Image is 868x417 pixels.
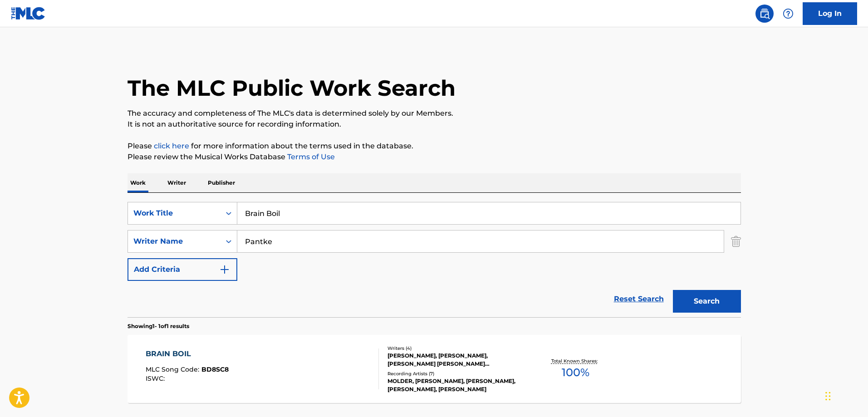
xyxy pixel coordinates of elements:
[387,352,525,368] div: [PERSON_NAME], [PERSON_NAME], [PERSON_NAME] [PERSON_NAME] [PERSON_NAME]
[128,258,237,281] button: Add Criteria
[128,335,741,403] a: BRAIN BOILMLC Song Code:BD8SC8ISWC:Writers (4)[PERSON_NAME], [PERSON_NAME], [PERSON_NAME] [PERSON...
[146,374,167,383] span: ISWC :
[133,236,215,247] div: Writer Name
[759,8,770,19] img: search
[128,202,741,317] form: Search Form
[205,173,238,192] p: Publisher
[803,2,857,25] a: Log In
[128,322,189,330] p: Showing 1 - 1 of 1 results
[128,108,741,119] p: The accuracy and completeness of The MLC's data is determined solely by our Members.
[128,173,148,192] p: Work
[146,365,201,373] span: MLC Song Code :
[201,365,229,373] span: BD8SC8
[128,119,741,130] p: It is not an authoritative source for recording information.
[133,208,215,219] div: Work Title
[387,377,525,393] div: MOLDER, [PERSON_NAME], [PERSON_NAME], [PERSON_NAME], [PERSON_NAME]
[823,373,868,417] iframe: Chat Widget
[154,142,189,150] a: click here
[779,5,797,23] div: Help
[128,74,456,102] h1: The MLC Public Work Search
[146,348,229,359] div: BRAIN BOIL
[219,264,230,275] img: 9d2ae6d4665cec9f34b9.svg
[128,141,741,152] p: Please for more information about the terms used in the database.
[673,290,741,313] button: Search
[562,364,589,381] span: 100 %
[165,173,189,192] p: Writer
[387,370,525,377] div: Recording Artists ( 7 )
[285,152,335,161] a: Terms of Use
[387,345,525,352] div: Writers ( 4 )
[825,383,831,410] div: Drag
[755,5,774,23] a: Public Search
[609,289,668,309] a: Reset Search
[731,230,741,253] img: Delete Criterion
[551,358,600,364] p: Total Known Shares:
[11,7,46,20] img: MLC Logo
[783,8,794,19] img: help
[128,152,741,162] p: Please review the Musical Works Database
